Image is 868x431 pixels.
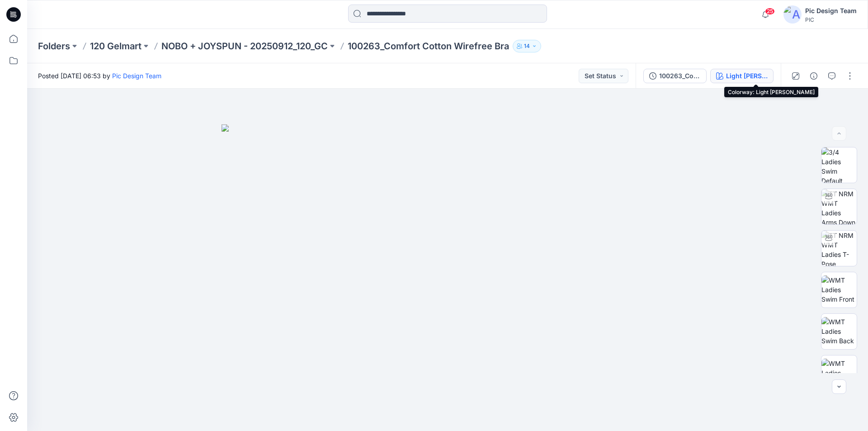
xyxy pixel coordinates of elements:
[821,147,857,183] img: 3/4 Ladies Swim Default
[38,40,70,52] a: Folders
[513,40,541,52] button: 14
[112,72,161,80] a: Pic Design Team
[821,231,857,266] img: TT NRM WMT Ladies T-Pose
[821,359,857,387] img: WMT Ladies Swim Left
[161,40,328,52] a: NOBO + JOYSPUN - 20250912_120_GC
[710,69,774,83] button: Light [PERSON_NAME]
[821,275,857,304] img: WMT Ladies Swim Front
[783,5,802,24] img: avatar
[524,41,530,51] p: 14
[90,40,142,52] a: 120 Gelmart
[805,5,857,16] div: Pic Design Team
[807,69,821,83] button: Details
[643,69,707,83] button: 100263_Comfort Cotton Wirefree Bra
[659,71,701,81] div: 100263_Comfort Cotton Wirefree Bra
[765,8,775,15] span: 25
[38,71,161,81] span: Posted [DATE] 06:53 by
[805,16,857,23] div: PIC
[821,317,857,346] img: WMT Ladies Swim Back
[348,40,509,52] p: 100263_Comfort Cotton Wirefree Bra
[821,189,857,224] img: TT NRM WMT Ladies Arms Down
[726,71,768,81] div: Light [PERSON_NAME]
